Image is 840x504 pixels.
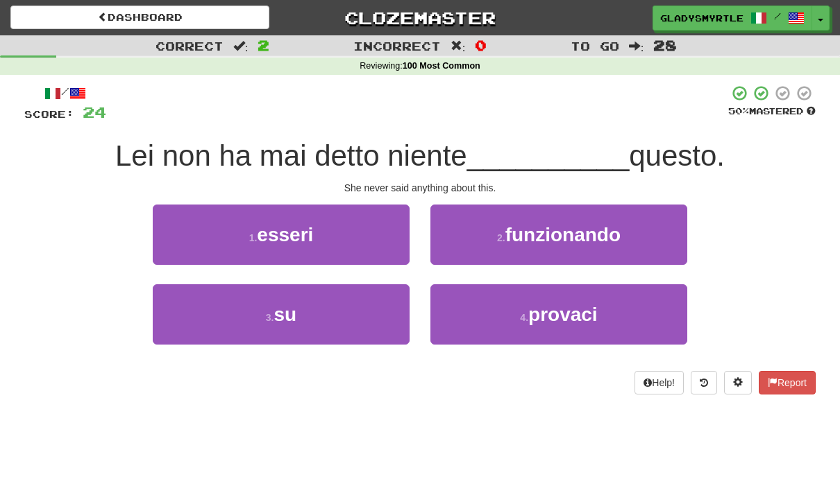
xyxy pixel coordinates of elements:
[660,12,744,24] span: GladysMyrtle
[451,40,466,52] span: :
[571,39,619,53] span: To go
[653,37,677,53] span: 28
[24,108,74,120] span: Score:
[759,371,816,394] button: Report
[83,103,106,121] span: 24
[233,40,249,52] span: :
[115,139,467,172] span: Lei non ha mai detto niente
[430,205,687,265] button: 2.funzionando
[728,105,749,116] span: 50 %
[156,39,224,53] span: Correct
[528,304,598,325] span: provaci
[290,6,549,30] a: Clozemaster
[497,232,505,243] small: 2 .
[629,40,644,52] span: :
[24,85,106,102] div: /
[257,224,313,245] span: esseri
[274,304,297,325] span: su
[249,232,258,243] small: 1 .
[403,61,480,71] strong: 100 Most Common
[691,371,717,394] button: Round history (alt+y)
[10,6,269,29] a: Dashboard
[774,11,781,21] span: /
[153,205,410,265] button: 1.esseri
[266,312,274,323] small: 3 .
[728,105,816,118] div: Mastered
[467,139,630,172] span: __________
[258,37,269,53] span: 2
[24,181,816,195] div: She never said anything about this.
[635,371,684,394] button: Help!
[430,284,687,345] button: 4.provaci
[153,284,410,345] button: 3.su
[505,224,621,245] span: funzionando
[653,6,812,31] a: GladysMyrtle /
[629,139,725,172] span: questo.
[353,39,441,53] span: Incorrect
[475,37,487,53] span: 0
[520,312,528,323] small: 4 .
